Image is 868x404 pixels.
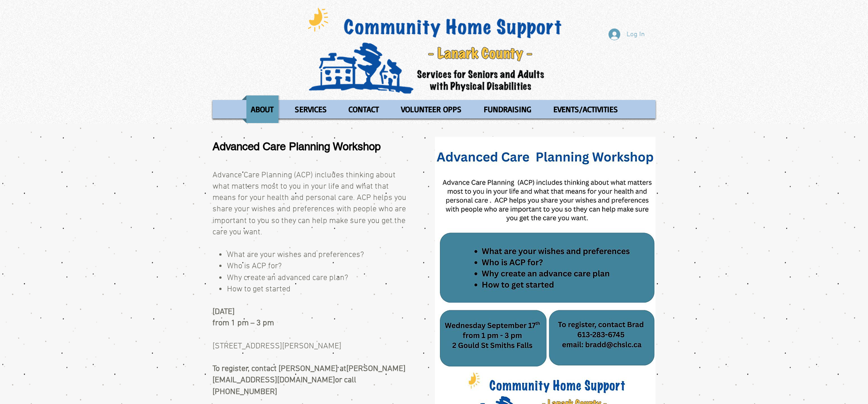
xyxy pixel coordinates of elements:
[391,95,472,123] a: VOLUNTEER OPPS
[623,30,648,39] span: Log In
[227,273,348,283] span: Why create an advanced care plan?
[212,171,406,237] span: Advance Care Planning (ACP) includes thinking about what matters most to you in your life and wha...
[212,307,274,328] span: [DATE] from 1 pm – 3 pm
[285,95,336,123] a: SERVICES
[242,95,283,123] a: ABOUT
[227,250,364,260] span: What are your wishes and preferences?
[212,364,406,396] span: To register, contact [PERSON_NAME] at or call [PHONE_NUMBER]
[227,285,291,294] span: How to get started ​
[549,95,622,123] p: EVENTS/ACTIVITIES
[212,140,381,152] span: Advanced Care Planning Workshop
[212,342,341,351] span: [STREET_ADDRESS][PERSON_NAME]
[543,95,629,123] a: EVENTS/ACTIVITIES
[602,26,651,43] button: Log In
[344,95,383,123] p: CONTACT
[397,95,466,123] p: VOLUNTEER OPPS
[291,95,331,123] p: SERVICES
[227,261,282,271] span: Who is ACP for?
[247,95,278,123] p: ABOUT
[339,95,389,123] a: CONTACT
[474,95,541,123] a: FUNDRAISING
[480,95,535,123] p: FUNDRAISING
[212,95,656,123] nav: Site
